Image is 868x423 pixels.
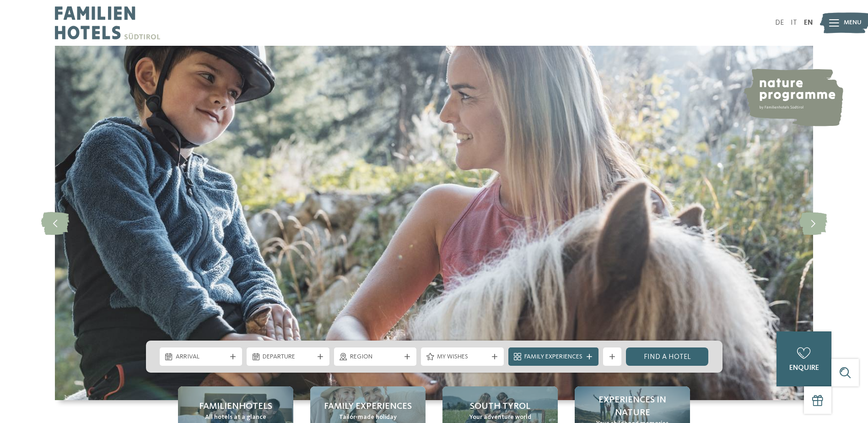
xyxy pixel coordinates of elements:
a: EN [804,19,813,27]
a: enquire [776,331,831,386]
span: All hotels at a glance [205,413,266,422]
span: enquire [789,364,819,372]
a: DE [775,19,784,27]
img: nature programme by Familienhotels Südtirol [743,69,843,126]
span: Arrival [176,352,226,362]
span: Familienhotels [199,400,272,413]
span: Tailor-made holiday [339,413,397,422]
a: IT [791,19,797,27]
span: Your adventure world [469,413,531,422]
span: Family Experiences [324,400,412,413]
span: Menu [844,18,862,27]
img: Familienhotels Südtirol: The happy family places! [55,46,813,400]
span: Experiences in nature [584,394,681,419]
a: Find a hotel [626,347,709,366]
span: Departure [263,352,313,362]
span: Region [350,352,401,362]
span: Family Experiences [524,352,582,362]
span: South Tyrol [470,400,530,413]
span: My wishes [437,352,488,362]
